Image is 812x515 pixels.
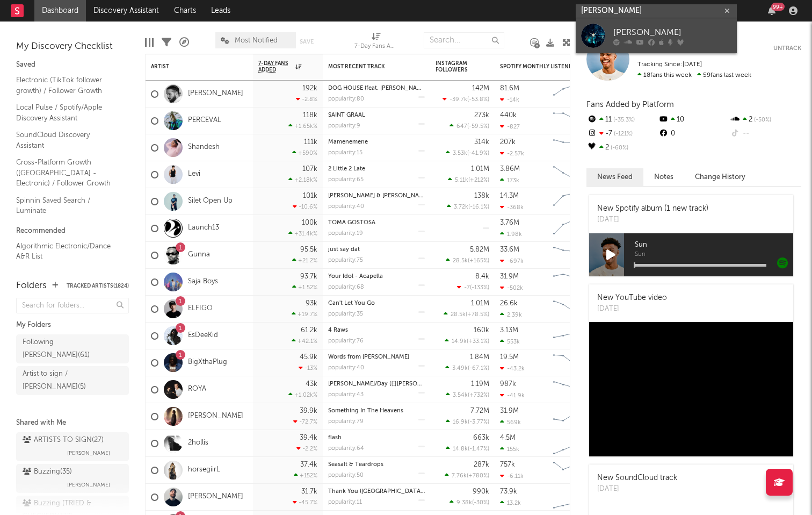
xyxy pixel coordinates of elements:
[500,177,519,184] div: 173k
[16,298,129,313] input: Search for folders...
[500,434,516,441] div: 4.5M
[145,27,154,58] div: Edit Columns
[188,304,213,313] a: ELFIGO
[328,338,364,344] div: popularity: 76
[16,129,118,151] a: SoundCloud Discovery Assistant
[500,327,518,334] div: 3.13M
[473,488,489,495] div: 990k
[454,204,468,210] span: 3.72k
[328,489,425,495] div: Thank You (London 24th August 2025 Edit)
[188,439,208,448] a: 2hollis
[471,381,489,388] div: 1.19M
[328,220,425,226] div: TOMA GOSTOSA
[16,225,129,238] div: Recommended
[548,269,597,296] svg: Chart title
[328,63,409,70] div: Most Recent Track
[188,170,200,179] a: Levi
[586,127,658,141] div: -7
[424,32,504,48] input: Search...
[468,339,488,345] span: +33.1 %
[500,419,521,426] div: 569k
[500,273,519,280] div: 31.9M
[469,258,488,264] span: +165 %
[328,139,368,145] a: Mamenemene
[470,407,489,414] div: 7.72M
[16,280,47,292] div: Folders
[188,385,206,394] a: ROYA
[23,336,98,362] div: Following [PERSON_NAME] ( 61 )
[304,139,317,146] div: 111k
[328,365,364,371] div: popularity: 40
[500,123,520,130] div: -827
[548,161,597,188] svg: Chart title
[597,484,677,495] div: [DATE]
[470,246,489,253] div: 5.82M
[328,247,360,253] a: just say dat
[548,323,597,349] svg: Chart title
[453,419,468,425] span: 16.9k
[16,334,129,363] a: Following [PERSON_NAME](61)
[293,418,317,425] div: -72.7 %
[470,204,488,210] span: -16.1 %
[302,85,317,92] div: 192k
[303,192,317,199] div: 101k
[446,149,489,156] div: ( )
[446,418,489,425] div: ( )
[469,366,488,371] span: -67.1 %
[643,168,684,186] button: Notes
[469,446,488,452] span: -1.47 %
[500,300,518,307] div: 26.6k
[292,284,317,291] div: +1.52 %
[300,407,317,414] div: 39.9k
[500,338,520,345] div: 553k
[452,473,467,479] span: 7.76k
[500,192,519,199] div: 14.3M
[500,392,525,399] div: -41.9k
[328,354,425,360] div: Words from Bailey
[469,151,488,156] span: -41.9 %
[500,407,519,414] div: 31.9M
[23,368,98,394] div: Artist to sign / [PERSON_NAME] ( 5 )
[16,417,129,430] div: Shared with Me
[451,312,466,318] span: 28.5k
[188,251,210,260] a: Gunna
[288,176,317,183] div: +2.18k %
[470,177,488,183] span: +212 %
[328,96,364,102] div: popularity: 80
[328,112,365,118] a: SAINT GRAAL
[473,434,489,441] div: 663k
[288,123,317,130] div: +1.65k %
[16,102,118,124] a: Local Pulse / Spotify/Apple Discovery Assistant
[288,230,317,237] div: +31.4k %
[450,123,489,130] div: ( )
[637,72,751,78] span: 59 fans last week
[16,240,118,262] a: Algorithmic Electronic/Dance A&R List
[328,193,425,199] div: Tabola Bale - Vnsky & Josia Sihaloho Mix
[16,59,129,71] div: Saved
[548,188,597,215] svg: Chart title
[597,473,677,484] div: New SoundCloud track
[67,478,110,491] span: [PERSON_NAME]
[456,124,467,130] span: 647
[500,63,581,70] div: Spotify Monthly Listeners
[548,81,597,108] svg: Chart title
[730,127,801,141] div: --
[472,85,489,92] div: 142M
[445,364,489,371] div: ( )
[328,284,364,290] div: popularity: 68
[474,500,488,506] span: -30 %
[328,220,375,226] a: TOMA GOSTOSA
[445,338,489,345] div: ( )
[500,461,515,468] div: 757k
[500,365,525,372] div: -43.2k
[612,117,635,123] span: -35.3 %
[469,124,488,130] span: -59.5 %
[500,499,521,506] div: 13.2k
[464,285,470,291] span: -7
[436,60,473,73] div: Instagram Followers
[188,143,220,152] a: Shandesh
[328,473,364,478] div: popularity: 50
[328,204,364,210] div: popularity: 40
[771,3,785,11] div: 99 +
[179,27,189,58] div: A&R Pipeline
